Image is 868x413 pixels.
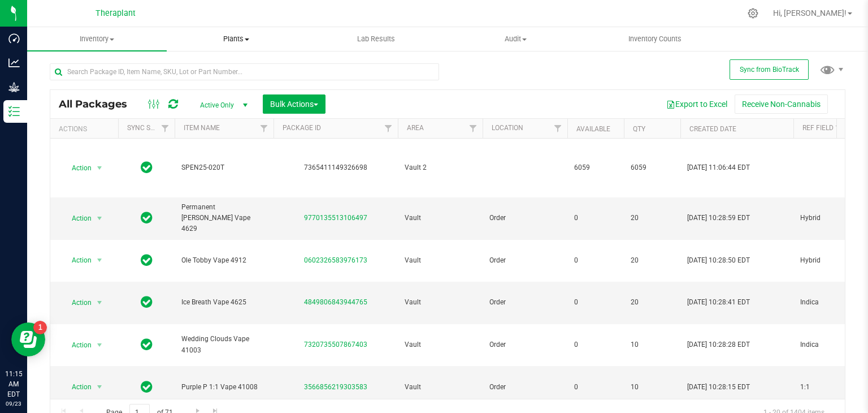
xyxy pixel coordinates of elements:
[773,8,847,18] span: Hi, [PERSON_NAME]!
[270,100,318,109] span: Bulk Actions
[549,119,567,138] a: Filter
[574,213,617,223] span: 0
[127,124,171,132] a: Sync Status
[631,339,674,350] span: 10
[730,59,809,80] button: Sync from BioTrack
[181,334,267,355] span: Wedding Clouds Vape 41003
[405,297,476,308] span: Vault
[687,255,750,266] span: [DATE] 10:28:50 EDT
[27,34,167,44] span: Inventory
[167,34,306,44] span: Plants
[50,63,439,80] input: Search Package ID, Item Name, SKU, Lot or Part Number...
[93,252,107,268] span: select
[631,162,674,173] span: 6059
[489,382,561,393] span: Order
[8,81,20,93] inline-svg: Grow
[255,119,274,138] a: Filter
[141,379,153,395] span: In Sync
[141,160,153,175] span: In Sync
[263,94,325,114] button: Bulk Actions
[574,339,617,350] span: 0
[576,125,610,133] a: Available
[407,124,424,132] a: Area
[689,125,736,133] a: Created Date
[574,255,617,266] span: 0
[11,322,45,356] iframe: Resource center
[405,213,476,223] span: Vault
[5,369,22,399] p: 11:15 AM EDT
[93,295,107,311] span: select
[306,27,446,51] a: Lab Results
[181,382,267,393] span: Purple P 1:1 Vape 41008
[304,256,367,264] a: 0602326583976173
[687,339,750,350] span: [DATE] 10:28:28 EDT
[93,210,107,226] span: select
[489,213,561,223] span: Order
[184,124,220,132] a: Item Name
[585,27,725,51] a: Inventory Counts
[489,255,561,266] span: Order
[93,160,107,176] span: select
[181,297,267,308] span: Ice Breath Vape 4625
[631,255,674,266] span: 20
[181,162,267,173] span: SPEN25-020T
[492,124,523,132] a: Location
[62,295,92,311] span: Action
[304,214,367,222] a: 9770135513106497
[304,341,367,349] a: 7320735507867403
[687,297,750,308] span: [DATE] 10:28:41 EDT
[62,210,92,226] span: Action
[27,27,167,51] a: Inventory
[62,337,92,353] span: Action
[740,66,799,74] span: Sync from BioTrack
[659,94,735,114] button: Export to Excel
[405,382,476,393] span: Vault
[574,382,617,393] span: 0
[156,119,175,138] a: Filter
[141,210,153,226] span: In Sync
[379,119,398,138] a: Filter
[59,125,114,133] div: Actions
[464,119,483,138] a: Filter
[489,297,561,308] span: Order
[687,382,750,393] span: [DATE] 10:28:15 EDT
[631,213,674,223] span: 20
[93,379,107,395] span: select
[8,106,20,117] inline-svg: Inventory
[446,27,585,51] a: Audit
[631,382,674,393] span: 10
[93,337,107,353] span: select
[405,339,476,350] span: Vault
[181,255,267,266] span: Ole Tobby Vape 4912
[272,162,400,173] div: 7365411149326698
[62,252,92,268] span: Action
[735,94,828,114] button: Receive Non-Cannabis
[304,383,367,391] a: 3566856219303583
[33,321,47,334] iframe: Resource center unread badge
[489,339,561,350] span: Order
[687,162,750,173] span: [DATE] 11:06:44 EDT
[62,379,92,395] span: Action
[62,160,92,176] span: Action
[141,252,153,268] span: In Sync
[181,202,267,235] span: Permanent [PERSON_NAME] Vape 4629
[446,34,585,44] span: Audit
[141,294,153,310] span: In Sync
[342,34,410,44] span: Lab Results
[405,162,476,173] span: Vault 2
[802,124,839,132] a: Ref Field 1
[8,57,20,68] inline-svg: Analytics
[613,34,697,44] span: Inventory Counts
[633,125,645,133] a: Qty
[304,298,367,306] a: 4849806843944765
[167,27,306,51] a: Plants
[405,255,476,266] span: Vault
[631,297,674,308] span: 20
[283,124,321,132] a: Package ID
[141,337,153,352] span: In Sync
[574,297,617,308] span: 0
[59,98,138,110] span: All Packages
[746,8,760,19] div: Manage settings
[687,213,750,223] span: [DATE] 10:28:59 EDT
